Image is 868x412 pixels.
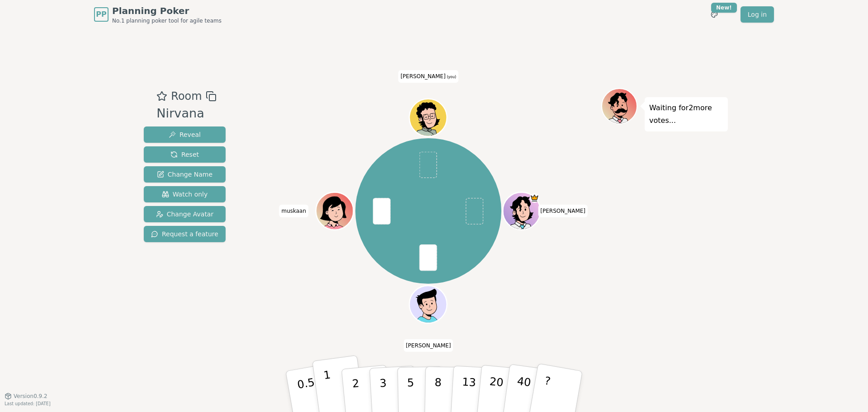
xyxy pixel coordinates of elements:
[112,5,222,17] span: Planning Poker
[538,205,588,217] span: Click to change your name
[171,88,202,104] span: Room
[741,6,774,23] a: Log in
[446,75,457,79] span: (you)
[156,88,167,104] button: Add as favourite
[279,205,308,217] span: Click to change your name
[157,170,212,179] span: Change Name
[14,393,47,400] span: Version 0.9.2
[156,210,214,219] span: Change Avatar
[530,193,539,203] span: Lokesh is the host
[162,190,208,199] span: Watch only
[398,70,458,83] span: Click to change your name
[144,126,226,143] button: Reveal
[144,186,226,202] button: Watch only
[404,339,453,352] span: Click to change your name
[156,104,216,123] div: Nirvana
[5,393,47,400] button: Version0.9.2
[144,226,226,242] button: Request a feature
[144,206,226,222] button: Change Avatar
[706,6,722,23] button: New!
[410,100,446,135] button: Click to change your avatar
[144,146,226,163] button: Reset
[151,229,218,239] span: Request a feature
[711,3,737,13] div: New!
[144,166,226,183] button: Change Name
[96,9,106,20] span: PP
[5,401,51,406] span: Last updated: [DATE]
[112,17,222,24] span: No.1 planning poker tool for agile teams
[94,5,222,24] a: PPPlanning PokerNo.1 planning poker tool for agile teams
[649,102,723,127] p: Waiting for 2 more votes...
[169,130,201,139] span: Reveal
[170,150,199,159] span: Reset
